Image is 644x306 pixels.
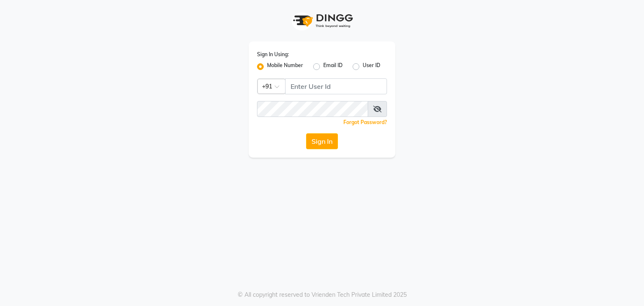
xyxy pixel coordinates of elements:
[267,62,303,72] label: Mobile Number
[306,133,338,149] button: Sign In
[288,8,356,33] img: logo1.svg
[257,51,289,58] label: Sign In Using:
[257,101,368,117] input: Username
[363,62,380,72] label: User ID
[343,119,387,125] a: Forgot Password?
[285,78,387,94] input: Username
[323,62,343,72] label: Email ID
